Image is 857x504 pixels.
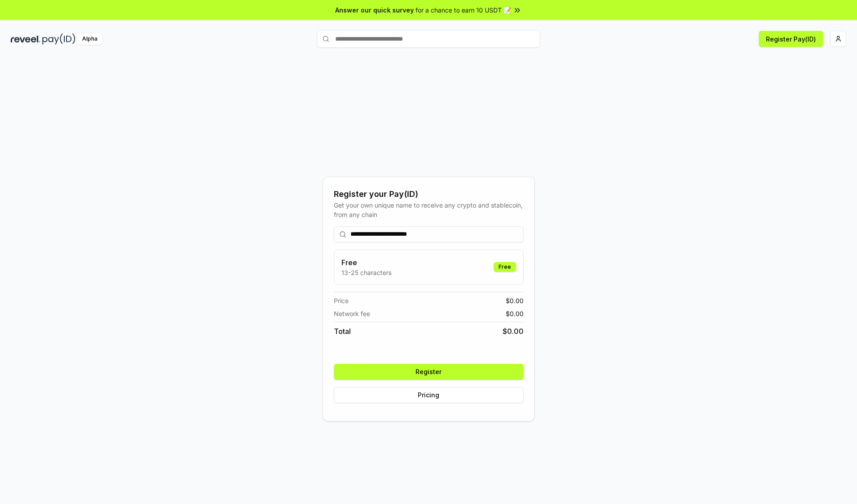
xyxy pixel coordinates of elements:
[506,309,524,318] span: $ 0.00
[503,326,524,337] span: $ 0.00
[341,257,391,268] h3: Free
[334,296,349,305] span: Price
[341,268,391,277] p: 13-25 characters
[42,33,75,45] img: pay_id
[77,33,102,45] div: Alpha
[334,309,370,318] span: Network fee
[11,33,41,45] img: reveel_dark
[334,200,524,219] div: Get your own unique name to receive any crypto and stablecoin, from any chain
[759,31,823,47] button: Register Pay(ID)
[334,188,524,200] div: Register your Pay(ID)
[335,5,414,15] span: Answer our quick survey
[494,262,516,272] div: Free
[334,387,524,403] button: Pricing
[506,296,524,305] span: $ 0.00
[416,5,511,15] span: for a chance to earn 10 USDT 📝
[334,364,524,380] button: Register
[334,326,351,337] span: Total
